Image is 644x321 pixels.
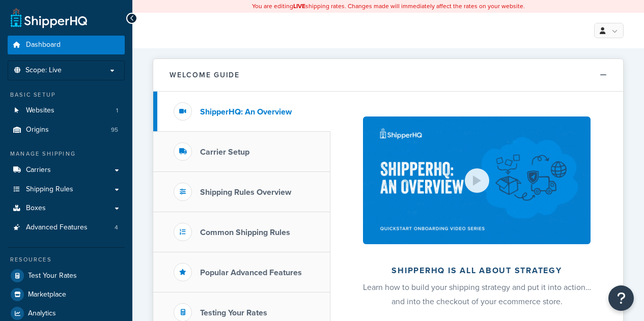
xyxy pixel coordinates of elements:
h3: Common Shipping Rules [200,228,290,237]
span: 1 [116,106,118,115]
span: Learn how to build your shipping strategy and put it into action… and into the checkout of your e... [363,281,591,307]
li: Websites [8,101,125,120]
span: Boxes [26,204,46,213]
button: Welcome Guide [153,59,623,92]
span: Dashboard [26,41,61,49]
span: Carriers [26,166,51,174]
span: 4 [115,223,118,232]
h2: ShipperHQ is all about strategy [357,266,596,275]
a: Test Your Rates [8,267,125,285]
span: Test Your Rates [28,272,77,280]
span: Shipping Rules [26,185,73,194]
span: Analytics [28,309,56,318]
a: Websites1 [8,101,125,120]
a: Marketplace [8,285,125,304]
li: Advanced Features [8,218,125,237]
li: Origins [8,121,125,139]
span: Advanced Features [26,223,88,232]
h2: Welcome Guide [170,71,240,79]
span: Marketplace [28,290,66,299]
h3: Carrier Setup [200,148,249,157]
div: Resources [8,255,125,264]
h3: Testing Your Rates [200,308,267,317]
b: LIVE [293,2,305,11]
h3: Shipping Rules Overview [200,188,291,197]
button: Open Resource Center [608,285,634,311]
h3: ShipperHQ: An Overview [200,107,292,116]
a: Origins95 [8,121,125,139]
a: Dashboard [8,36,125,54]
a: Shipping Rules [8,180,125,199]
div: Manage Shipping [8,150,125,158]
a: Carriers [8,161,125,180]
img: ShipperHQ is all about strategy [363,116,590,244]
span: Origins [26,126,49,134]
div: Basic Setup [8,91,125,99]
h3: Popular Advanced Features [200,268,302,277]
a: Advanced Features4 [8,218,125,237]
span: Scope: Live [25,66,62,75]
a: Boxes [8,199,125,218]
span: 95 [111,126,118,134]
span: Websites [26,106,54,115]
